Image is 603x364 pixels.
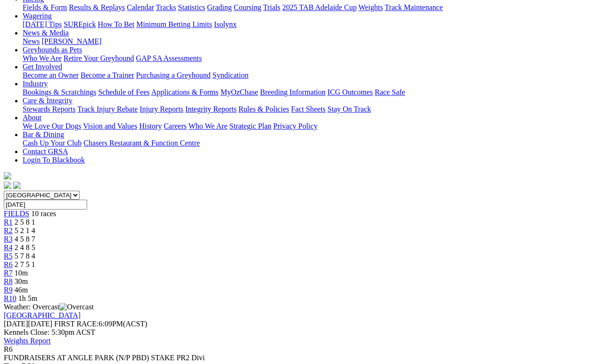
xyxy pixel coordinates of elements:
span: 5 7 8 4 [15,252,35,260]
a: Trials [263,3,280,11]
a: FIELDS [4,210,29,218]
a: 2025 TAB Adelaide Cup [282,3,357,11]
div: About [23,122,599,130]
a: Purchasing a Greyhound [136,71,211,79]
a: Care & Integrity [23,97,73,105]
a: R3 [4,235,13,243]
a: Isolynx [214,20,236,28]
a: Results & Replays [69,3,125,11]
a: R7 [4,269,13,277]
span: [DATE] [4,320,28,328]
a: Become a Trainer [81,71,134,79]
div: News & Media [23,37,599,46]
a: R8 [4,277,13,285]
a: Track Injury Rebate [77,105,138,113]
a: [DATE] Tips [23,20,62,28]
a: News [23,37,40,45]
span: 2 4 8 5 [15,243,35,251]
span: 6:09PM(ACST) [54,320,147,328]
a: Integrity Reports [185,105,236,113]
span: 46m [15,286,28,294]
a: Bookings & Scratchings [23,88,96,96]
input: Select date [4,200,87,210]
a: R6 [4,260,13,268]
a: Grading [207,3,232,11]
div: Kennels Close: 5:30pm ACST [4,328,599,337]
span: 5 2 1 4 [15,226,35,235]
a: GAP SA Assessments [136,54,202,62]
a: Cash Up Your Club [23,139,81,147]
a: Contact GRSA [23,147,68,155]
a: [PERSON_NAME] [41,37,101,45]
div: Bar & Dining [23,139,599,147]
a: Who We Are [188,122,228,130]
span: 2 7 5 1 [15,260,35,268]
div: Industry [23,88,599,97]
a: Become an Owner [23,71,79,79]
a: Minimum Betting Limits [136,20,212,28]
a: R5 [4,252,13,260]
a: Fact Sheets [291,105,326,113]
a: Stewards Reports [23,105,75,113]
a: Get Involved [23,63,62,71]
a: R2 [4,226,13,235]
a: Bar & Dining [23,130,64,138]
a: Chasers Restaurant & Function Centre [83,139,200,147]
div: Get Involved [23,71,599,80]
span: 1h 5m [18,294,37,302]
div: FUNDRAISERS AT ANGLE PARK (N/P PBD) STAKE PR2 Divi [4,354,599,362]
a: SUREpick [64,20,96,28]
span: 30m [15,277,28,285]
a: R10 [4,294,16,302]
a: Careers [163,122,187,130]
img: logo-grsa-white.png [4,172,11,179]
span: 10m [15,269,28,277]
a: Track Maintenance [385,3,443,11]
a: Retire Your Greyhound [64,54,134,62]
a: Vision and Values [83,122,137,130]
span: Weather: Overcast [4,303,94,311]
a: Weights Report [4,337,51,345]
a: Schedule of Fees [98,88,149,96]
div: Greyhounds as Pets [23,54,599,63]
a: Syndication [212,71,248,79]
a: Strategic Plan [229,122,271,130]
span: 10 races [31,210,56,218]
a: Calendar [127,3,154,11]
a: R4 [4,243,13,251]
a: Coursing [234,3,261,11]
a: Tracks [156,3,176,11]
a: Race Safe [375,88,405,96]
img: facebook.svg [4,181,11,189]
span: 4 5 8 7 [15,235,35,243]
a: How To Bet [98,20,135,28]
a: Login To Blackbook [23,156,85,164]
span: 2 5 8 1 [15,218,35,226]
a: Weights [359,3,383,11]
span: FIRST RACE: [54,320,98,328]
div: Racing [23,3,599,12]
a: Injury Reports [139,105,183,113]
a: Statistics [178,3,205,11]
a: Fields & Form [23,3,67,11]
a: Breeding Information [260,88,326,96]
a: R9 [4,286,13,294]
a: Privacy Policy [273,122,318,130]
a: History [139,122,162,130]
a: We Love Our Dogs [23,122,81,130]
a: Applications & Forms [151,88,219,96]
div: Care & Integrity [23,105,599,113]
a: Industry [23,80,48,88]
span: R6 [4,345,13,353]
a: MyOzChase [220,88,258,96]
a: About [23,113,41,121]
a: News & Media [23,29,69,37]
